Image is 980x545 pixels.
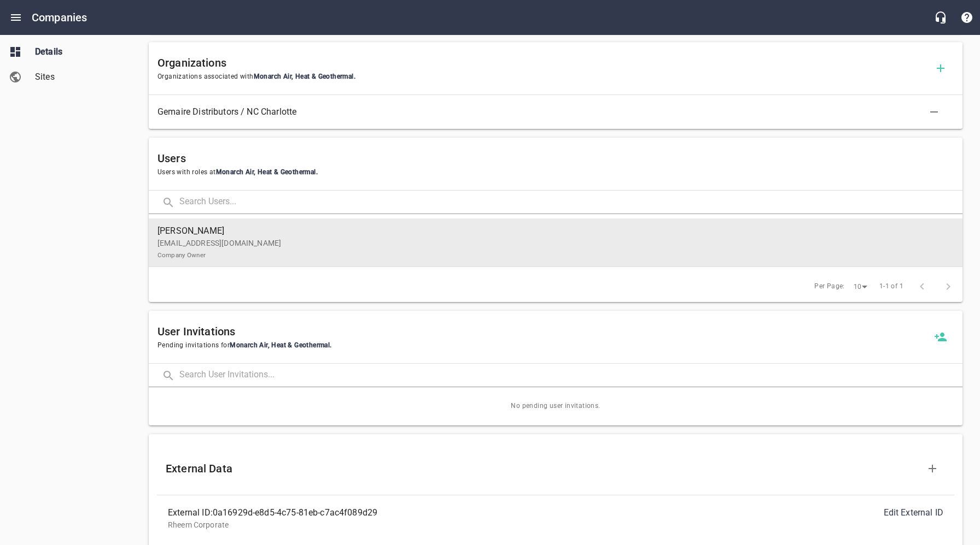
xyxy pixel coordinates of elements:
input: Search Users... [179,191,962,214]
input: Search User Invitations... [179,364,962,387]
h6: Companies [32,9,87,26]
button: Live Chat [927,4,954,31]
p: [EMAIL_ADDRESS][DOMAIN_NAME] [157,238,945,260]
span: Monarch Air, Heat & Geothermal . [254,73,355,80]
span: Per Page: [814,281,845,292]
div: 10 [849,280,871,294]
span: 1-1 of 1 [879,281,903,292]
span: Pending invitations for [157,340,927,351]
button: Add Organization [927,55,954,81]
button: Delete Association [921,99,947,125]
h6: User Invitations [157,323,927,340]
small: Company Owner [157,251,206,259]
a: [PERSON_NAME][EMAIL_ADDRESS][DOMAIN_NAME]Company Owner [149,218,962,266]
button: Open drawer [3,4,29,31]
div: External ID: 0a16929d-e8d5-4c75-81eb-c7ac4f089d29 [168,506,556,519]
p: Rheem Corporate [168,519,943,531]
span: [PERSON_NAME] [157,224,945,238]
span: No pending user invitations. [149,387,962,425]
h6: Organizations [157,54,927,72]
span: Details [35,45,118,58]
a: Edit External ID [884,507,943,518]
a: Invite a new user to Monarch Air, Heat & Geothermal [927,324,954,350]
span: Monarch Air, Heat & Geothermal . [230,341,331,349]
span: Gemaire Distributors / NC Charlotte [157,105,936,119]
span: Monarch Air, Heat & Geothermal . [216,168,318,176]
span: Users with roles at [157,167,954,178]
h6: External Data [166,460,919,477]
button: Create New External Data [919,455,946,482]
span: Organizations associated with [157,72,927,82]
button: Support Portal [954,4,980,31]
span: Sites [35,70,118,84]
h6: Users [157,150,954,167]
